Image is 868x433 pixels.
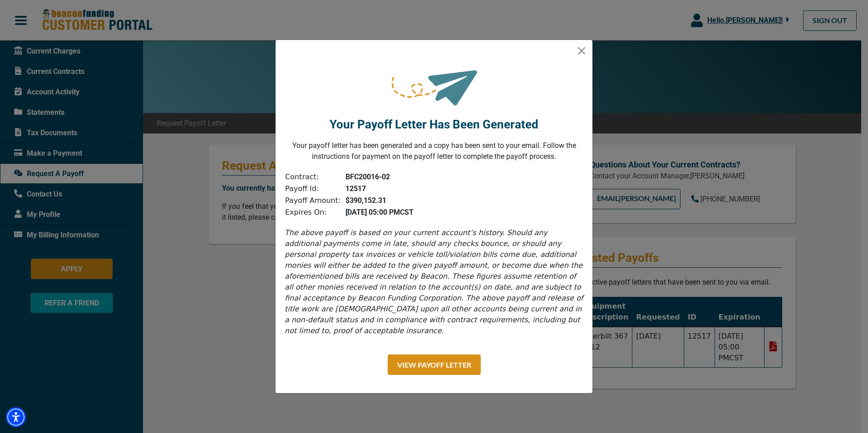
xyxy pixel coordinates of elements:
img: request-sent.png [390,54,478,111]
p: Your Payoff Letter Has Been Generated [330,116,538,133]
td: Payoff Id: [285,183,341,195]
td: Contract: [285,171,341,183]
p: Your payoff letter has been generated and a copy has been sent to your email. Follow the instruct... [283,140,585,162]
b: 12517 [345,184,366,193]
b: $390,152.31 [345,196,386,205]
b: [DATE] 05:00 PM CST [345,208,414,216]
div: Accessibility Menu [6,407,26,427]
button: Close [574,44,589,58]
i: The above payoff is based on your current account’s history. Should any additional payments come ... [285,228,583,335]
td: Payoff Amount: [285,195,341,207]
button: View Payoff Letter [388,354,481,375]
td: Expires On: [285,207,341,218]
b: BFC20016-02 [345,172,390,181]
